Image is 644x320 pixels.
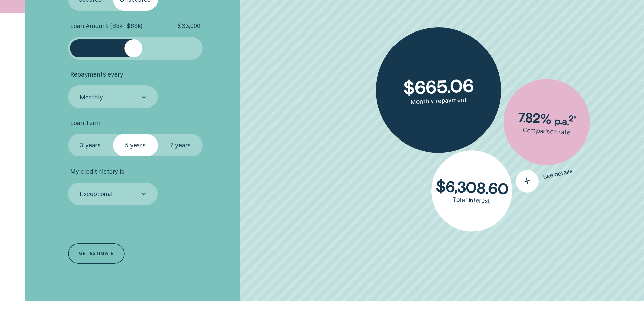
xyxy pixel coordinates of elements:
[113,134,158,157] label: 5 years
[70,22,143,30] span: Loan Amount ( $5k - $63k )
[68,134,113,157] label: 3 years
[68,243,125,264] a: Get estimate
[542,167,573,181] span: See details
[80,93,103,101] div: Monthly
[514,160,575,194] button: See details
[70,71,123,78] span: Repayments every
[70,119,100,127] span: Loan Term
[177,22,200,30] span: $ 33,000
[158,134,203,157] label: 7 years
[70,168,124,175] span: My credit history is
[80,190,113,198] div: Exceptional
